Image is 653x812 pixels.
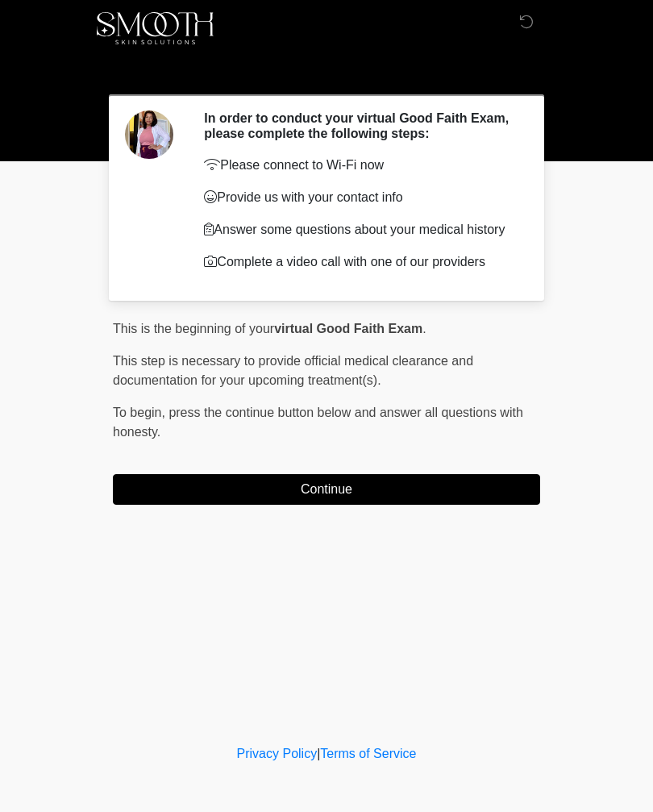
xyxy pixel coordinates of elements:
[204,188,516,207] p: Provide us with your contact info
[113,354,473,387] span: This step is necessary to provide official medical clearance and documentation for your upcoming ...
[204,252,516,272] p: Complete a video call with one of our providers
[237,747,318,760] a: Privacy Policy
[204,110,516,141] h2: In order to conduct your virtual Good Faith Exam, please complete the following steps:
[97,12,214,44] img: Smooth Skin Solutions LLC Logo
[125,110,173,159] img: Agent Avatar
[320,747,416,760] a: Terms of Service
[422,322,426,335] span: .
[317,747,320,760] a: |
[113,474,540,505] button: Continue
[101,58,552,88] h1: ‎ ‎ ‎ ‎
[204,220,516,239] p: Answer some questions about your medical history
[204,156,516,175] p: Please connect to Wi-Fi now
[274,322,422,335] strong: virtual Good Faith Exam
[113,406,523,439] span: press the continue button below and answer all questions with honesty.
[113,322,274,335] span: This is the beginning of your
[113,406,168,419] span: To begin,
